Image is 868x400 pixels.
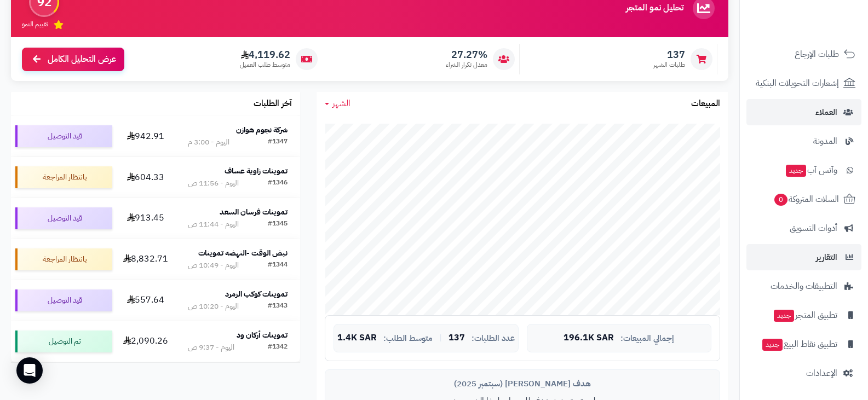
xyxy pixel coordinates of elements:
h3: آخر الطلبات [254,99,292,109]
div: #1347 [268,137,288,148]
span: جديد [786,165,806,177]
strong: شركة نجوم هوازن [236,124,288,136]
span: إجمالي المبيعات: [620,334,674,343]
span: أدوات التسويق [790,221,837,236]
span: تطبيق نقاط البيع [761,337,837,352]
div: #1344 [268,260,288,271]
span: تطبيق المتجر [773,308,837,323]
a: التقارير [746,244,861,270]
span: 137 [653,49,685,61]
div: هدف [PERSON_NAME] (سبتمبر 2025) [334,378,711,390]
a: تطبيق المتجرجديد [746,302,861,328]
span: الشهر [332,97,350,110]
span: المدونة [813,134,837,149]
td: 557.64 [117,280,175,321]
div: اليوم - 11:44 ص [188,219,239,230]
a: عرض التحليل الكامل [22,48,124,71]
span: تقييم النمو [22,20,48,29]
span: الإعدادات [806,366,837,381]
a: التطبيقات والخدمات [746,273,861,299]
span: 137 [449,333,465,343]
strong: نبض الوقت -النهضه تموينات [198,247,288,259]
td: 942.91 [117,116,175,156]
div: بانتظار المراجعة [15,166,112,188]
span: السلات المتروكة [773,192,839,207]
a: السلات المتروكة0 [746,186,861,212]
span: عرض التحليل الكامل [48,53,116,66]
span: 4,119.62 [240,49,290,61]
span: متوسط الطلب: [383,334,433,343]
span: إشعارات التحويلات البنكية [756,76,839,91]
span: طلبات الإرجاع [795,47,839,62]
a: إشعارات التحويلات البنكية [746,70,861,96]
div: #1342 [268,342,288,353]
a: أدوات التسويق [746,215,861,241]
img: logo-2.png [794,29,858,52]
span: جديد [774,310,794,322]
div: اليوم - 11:56 ص [188,178,239,189]
span: عدد الطلبات: [472,334,515,343]
span: 0 [774,194,787,206]
td: 913.45 [117,198,175,239]
span: التطبيقات والخدمات [771,279,837,294]
span: وآتس آب [785,163,837,178]
div: قيد التوصيل [15,125,112,147]
h3: المبيعات [691,99,720,109]
div: اليوم - 9:37 ص [188,342,234,353]
div: اليوم - 10:49 ص [188,260,239,271]
div: #1346 [268,178,288,189]
span: 196.1K SAR [564,333,614,343]
td: 2,090.26 [117,321,175,362]
div: قيد التوصيل [15,289,112,311]
span: التقارير [816,250,837,265]
div: #1345 [268,219,288,230]
span: معدل تكرار الشراء [446,60,487,69]
div: اليوم - 10:20 ص [188,301,239,312]
span: جديد [762,339,783,351]
td: 604.33 [117,157,175,198]
span: 1.4K SAR [337,333,377,343]
div: اليوم - 3:00 م [188,137,229,148]
strong: تموينات زاوية عساف [225,165,288,177]
a: المدونة [746,128,861,154]
a: وآتس آبجديد [746,157,861,183]
a: الشهر [325,97,350,110]
span: | [439,334,442,342]
div: بانتظار المراجعة [15,248,112,270]
a: تطبيق نقاط البيعجديد [746,331,861,357]
td: 8,832.71 [117,239,175,280]
span: متوسط طلب العميل [240,60,290,69]
span: 27.27% [446,49,487,61]
div: Open Intercom Messenger [16,357,43,384]
a: الإعدادات [746,360,861,386]
div: تم التوصيل [15,331,112,352]
strong: تموينات فرسان السعد [220,206,288,218]
a: العملاء [746,99,861,125]
strong: تموينات كوكب الزمرد [225,288,288,300]
div: قيد التوصيل [15,207,112,229]
a: طلبات الإرجاع [746,41,861,67]
strong: تموينات أركان ود [237,329,288,341]
span: طلبات الشهر [653,60,685,69]
div: #1343 [268,301,288,312]
span: العملاء [815,105,837,120]
h3: تحليل نمو المتجر [626,3,683,13]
